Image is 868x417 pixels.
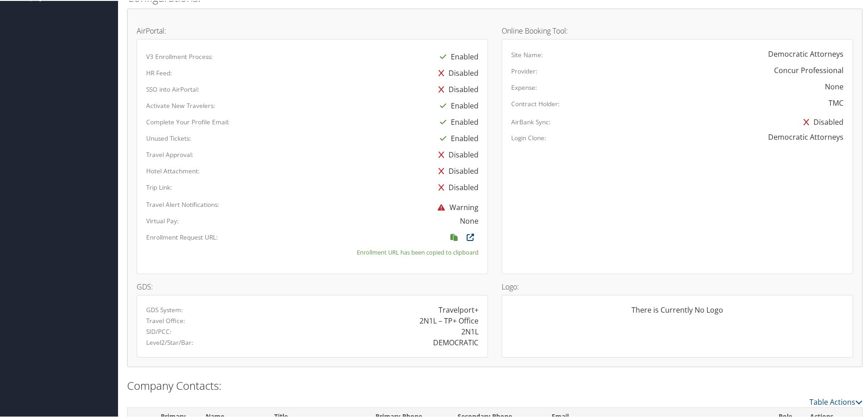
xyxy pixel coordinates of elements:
[435,113,478,129] div: Enabled
[146,133,191,142] label: Unused Tickets:
[829,97,843,108] div: TMC
[511,117,551,126] label: AirBank Sync:
[146,149,193,158] label: Travel Approval:
[799,113,843,129] div: Disabled
[137,26,488,34] h4: AirPortal:
[809,396,863,406] a: Table Actions
[146,199,219,208] label: Travel Alert Notifications:
[146,68,172,77] label: HR Feed:
[511,82,537,91] label: Expense:
[774,64,843,75] div: Concur Professional
[146,337,193,346] label: Level2/Star/Bar:
[435,129,478,146] div: Enabled
[435,48,478,64] div: Enabled
[434,80,478,97] div: Disabled
[146,232,218,241] label: Enrollment Request URL:
[357,247,478,256] small: Enrollment URL has been copied to clipboard
[146,117,230,126] label: Complete Your Profile Email:
[146,166,200,175] label: Hotel Attachment:
[511,49,543,59] label: Site Name:
[146,304,183,314] label: GDS System:
[434,178,478,195] div: Disabled
[461,325,478,336] div: 2N1L
[146,182,172,191] label: Trip Link:
[511,98,560,108] label: Contract Holder:
[146,51,213,60] label: V3 Enrollment Process:
[127,377,863,392] h2: Company Contacts:
[146,100,215,109] label: Activate New Travelers:
[439,304,478,314] div: Travelport+
[146,216,179,225] label: Virtual Pay:
[511,66,538,75] label: Provider:
[434,162,478,178] div: Disabled
[434,146,478,162] div: Disabled
[434,64,478,80] div: Disabled
[511,132,546,142] label: Login Clone:
[433,336,478,347] div: DEMOCRATIC
[137,282,488,289] h4: GDS:
[511,304,843,322] div: There is Currently No Logo
[768,48,843,59] div: Democratic Attorneys
[419,314,478,325] div: 2N1L – TP+ Office
[146,84,199,93] label: SSO into AirPortal:
[502,282,853,289] h4: Logo:
[433,201,478,211] span: Warning
[146,326,172,335] label: SID/PCC:
[146,315,185,324] label: Travel Office:
[825,80,843,91] div: None
[768,131,843,142] div: Democratic Attorneys
[502,26,853,34] h4: Online Booking Tool:
[435,97,478,113] div: Enabled
[460,215,478,226] div: None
